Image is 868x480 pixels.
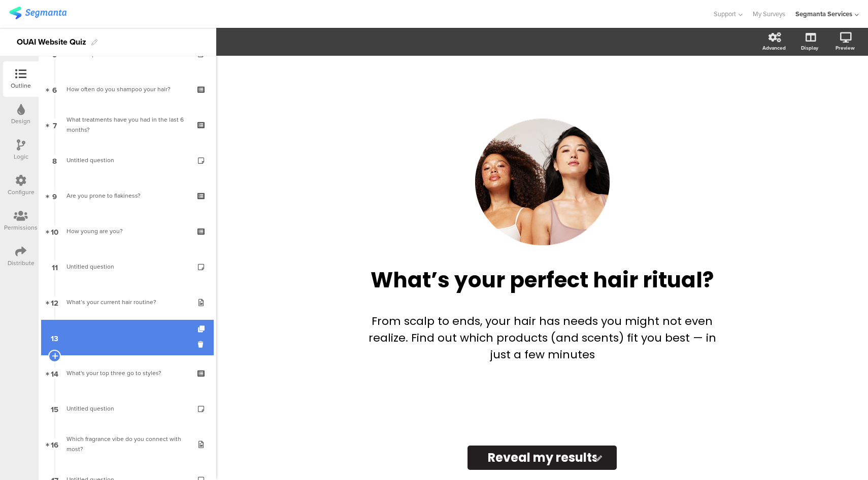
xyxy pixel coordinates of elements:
div: Permissions [4,223,38,232]
a: 9 Are you prone to flakiness? [41,178,214,213]
span: 9 [52,190,57,201]
div: What's your top three go to styles? [66,368,188,378]
span: Untitled question [66,404,114,413]
span: 13 [51,332,58,343]
a: 10 How young are you? [41,213,214,249]
a: 6 How often do you shampoo your hair? [41,71,214,107]
div: Display [801,44,818,52]
div: How young are you? [66,226,188,236]
span: 16 [51,438,58,450]
div: Outline [11,81,31,90]
span: 15 [51,403,58,414]
div: Distribute [8,259,35,268]
a: 13 [41,320,214,355]
span: Untitled question [66,262,114,271]
div: What’s your current hair routine? [66,297,188,307]
span: Untitled question [66,156,114,165]
a: 7 What treatments have you had in the last 6 months? [41,107,214,142]
div: Preview [836,44,855,52]
a: 14 What's your top three go to styles? [41,355,214,391]
span: 12 [51,297,58,308]
div: How often do you shampoo your hair? [66,84,188,94]
div: What treatments have you had in the last 6 months? [66,115,188,135]
div: Segmanta Services [795,9,852,19]
div: Which fragrance vibe do you connect with most? [66,434,188,454]
a: 11 Untitled question [41,249,214,284]
span: 5 [52,48,57,59]
a: 16 Which fragrance vibe do you connect with most? [41,426,214,462]
p: What’s your perfect hair ritual? [354,264,730,296]
img: segmanta logo [9,7,66,19]
i: Delete [198,340,207,349]
span: 7 [53,119,57,130]
div: Are you prone to flakiness? [66,191,188,201]
div: Advanced [762,44,786,52]
a: 8 Untitled question [41,142,214,178]
a: 15 Untitled question [41,391,214,426]
div: Configure [8,188,35,197]
span: Support [714,9,736,19]
p: From scalp to ends, your hair has needs you might not even realize. Find out which products (and ... [364,313,720,363]
span: 11 [52,261,58,272]
span: 14 [51,367,58,379]
i: Duplicate [198,326,207,333]
div: OUAI Website Quiz [17,34,86,50]
span: 10 [51,226,58,237]
span: 6 [52,84,57,95]
span: 8 [52,155,57,166]
input: Start [468,446,617,470]
div: Design [11,117,30,126]
a: 12 What’s your current hair routine? [41,284,214,320]
div: Logic [14,152,28,161]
